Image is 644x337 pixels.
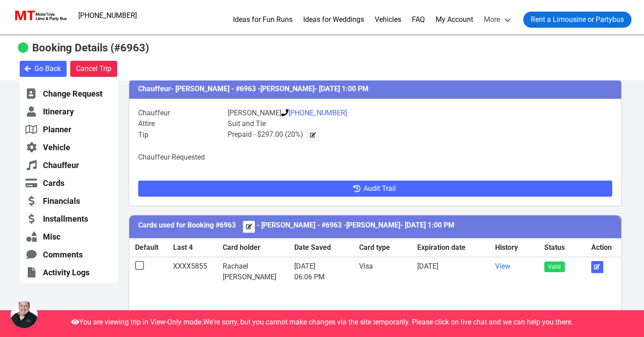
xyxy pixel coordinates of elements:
[544,261,565,272] span: Valid
[34,63,61,74] span: Go Back
[417,242,484,253] div: Expiration date
[25,195,113,206] a: Financials
[223,261,284,272] p: Rachael
[138,152,228,163] label: Chauffeur Requested
[354,257,412,286] td: Visa
[281,109,347,117] a: [PHONE_NUMBER]
[138,118,228,129] label: Attire
[544,242,580,253] div: Status
[138,181,612,197] button: Audit Trail
[129,215,621,238] h3: Cards used for Booking #6963
[25,106,113,117] a: Itinerary
[168,257,217,286] td: XXXX5855
[70,61,117,77] button: Cancel Trip
[257,221,454,229] span: - [PERSON_NAME] - #6963 - - [DATE] 1:00 PM
[294,261,348,272] p: [DATE]
[25,142,113,153] a: Vehicle
[20,61,67,77] button: Go Back
[138,130,228,140] label: Tip
[76,63,111,74] span: Cancel Trip
[171,84,369,93] span: - [PERSON_NAME] - #6963 - - [DATE] 1:00 PM
[228,118,266,129] div: Suit and Tie
[228,108,347,118] div: [PERSON_NAME]
[223,272,284,282] p: [PERSON_NAME]
[294,272,348,282] p: 06:06 PM
[73,7,142,25] a: [PHONE_NUMBER]
[25,88,113,99] a: Change Request
[531,14,624,25] span: Rent a Limousine or Partybus
[203,318,573,326] span: We're sorry, but you cannot make changes via the site temporarily. Please click on live chat and ...
[129,79,621,98] h3: Chauffeur
[25,231,113,242] a: Misc
[25,124,113,135] a: Planner
[138,108,228,118] label: Chauffeur
[25,177,113,189] a: Cards
[25,213,113,224] a: Installments
[412,14,425,25] a: FAQ
[359,242,407,253] div: Card type
[364,183,396,194] span: Audit Trail
[32,42,149,54] b: Booking Details (#6963)
[25,160,113,171] a: Chauffeur
[228,129,319,141] div: Prepaid - $297.00 (20%)
[223,242,284,253] div: Card holder
[591,242,615,253] div: Action
[412,257,490,286] td: [DATE]
[25,249,113,260] a: Comments
[11,301,38,328] div: Open chat
[375,14,401,25] a: Vehicles
[495,242,534,253] div: History
[548,263,561,271] span: Valid
[25,267,113,278] a: Activity Logs
[479,8,518,31] a: More
[260,84,314,93] span: [PERSON_NAME]
[436,14,473,25] a: My Account
[346,221,400,229] span: [PERSON_NAME]
[495,262,510,270] span: View
[303,14,364,25] a: Ideas for Weddings
[135,242,162,253] div: Default
[173,242,212,253] div: Last 4
[233,14,292,25] a: Ideas for Fun Runs
[294,242,348,253] div: Date Saved
[523,12,631,28] a: Rent a Limousine or Partybus
[13,9,68,22] img: MotorToys Logo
